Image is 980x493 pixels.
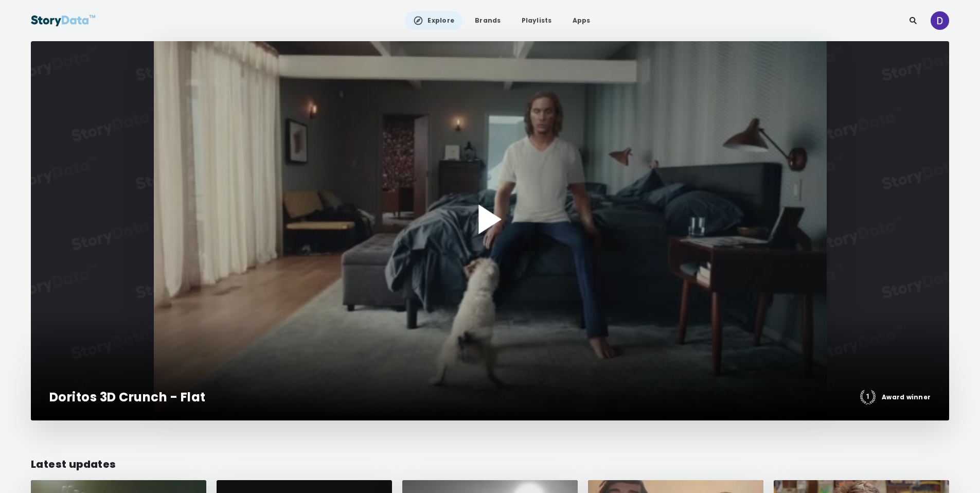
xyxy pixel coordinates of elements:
img: ACg8ocKzwPDiA-G5ZA1Mflw8LOlJAqwuiocHy5HQ8yAWPW50gy9RiA=s96-c [931,11,949,30]
a: Playlists [513,11,560,30]
a: Explore [405,11,462,30]
div: Latest updates [31,456,949,472]
img: StoryData Logo [31,11,96,30]
a: Apps [564,11,599,30]
a: Brands [467,11,509,30]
